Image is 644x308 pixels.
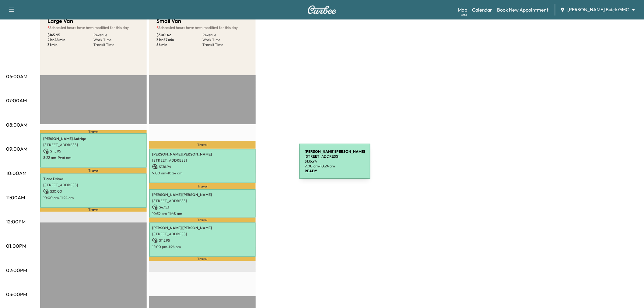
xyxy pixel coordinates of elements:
[47,42,93,47] p: 31 min
[152,205,253,210] p: $ 47.53
[152,238,253,243] p: $ 115.95
[6,291,27,298] p: 03:00PM
[152,244,253,249] p: 12:00 pm - 1:24 pm
[93,37,139,42] p: Work Time
[43,183,144,187] p: [STREET_ADDRESS]
[156,37,202,42] p: 3 hr 57 min
[152,211,253,216] p: 10:39 am - 11:48 am
[47,17,73,25] h5: Large Van
[152,232,253,236] p: [STREET_ADDRESS]
[43,155,144,160] p: 8:22 am - 9:46 am
[6,170,26,177] p: 10:00AM
[149,218,256,222] p: Travel
[149,257,256,261] p: Travel
[156,25,248,30] p: Scheduled hours have been modified for this day
[6,242,26,250] p: 01:00PM
[152,164,253,170] p: $ 136.94
[156,42,202,47] p: 56 min
[93,33,139,37] p: Revenue
[152,171,253,176] p: 9:00 am - 10:24 am
[40,168,147,173] p: Travel
[149,183,256,189] p: Travel
[202,37,248,42] p: Work Time
[152,198,253,203] p: [STREET_ADDRESS]
[43,149,144,154] p: $ 115.95
[458,6,467,13] a: MapBeta
[40,208,147,212] p: Travel
[6,145,27,152] p: 09:00AM
[152,226,253,230] p: [PERSON_NAME] [PERSON_NAME]
[6,194,25,201] p: 11:00AM
[43,177,144,181] p: Tiara Driver
[6,97,27,104] p: 07:00AM
[43,189,144,194] p: $ 30.00
[461,12,467,17] div: Beta
[156,17,181,25] h5: Small Van
[47,25,139,30] p: Scheduled hours have been modified for this day
[93,42,139,47] p: Transit Time
[6,121,27,128] p: 08:00AM
[6,73,27,80] p: 06:00AM
[47,33,93,37] p: $ 145.95
[6,267,27,274] p: 02:00PM
[497,6,549,13] a: Book New Appointment
[47,37,93,42] p: 2 hr 48 min
[568,6,629,13] span: [PERSON_NAME] Buick GMC
[202,33,248,37] p: Revenue
[202,42,248,47] p: Transit Time
[152,152,253,157] p: [PERSON_NAME] [PERSON_NAME]
[307,5,337,14] img: Curbee Logo
[472,6,492,13] a: Calendar
[43,195,144,200] p: 10:00 am - 11:24 am
[40,130,147,133] p: Travel
[152,158,253,163] p: [STREET_ADDRESS]
[43,136,144,141] p: [PERSON_NAME] Autriqe
[6,218,26,225] p: 12:00PM
[156,33,202,37] p: $ 300.42
[152,192,253,197] p: [PERSON_NAME] [PERSON_NAME]
[43,142,144,147] p: [STREET_ADDRESS]
[149,141,256,149] p: Travel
